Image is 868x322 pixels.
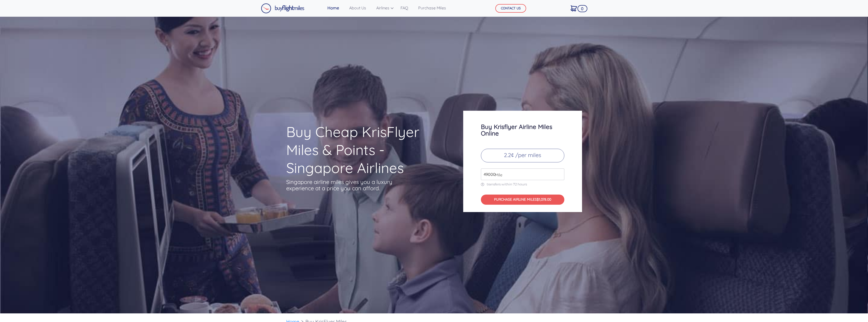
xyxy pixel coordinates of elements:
[577,5,587,12] span: 0
[261,3,304,13] img: Buy Flight Miles Logo
[374,3,392,13] a: Airlines
[537,197,551,202] span: $1,078.00
[286,123,443,177] h1: Buy Cheap KrisFlyer Miles & Points - Singapore Airlines
[571,5,577,11] img: Cart
[261,2,304,15] a: Buy Flight Miles Logo
[325,3,341,13] a: Home
[481,195,564,205] button: PURCHASE AIRLINE MILES$1,078.00
[481,123,564,137] h3: Buy Krisflyer Airline Miles Online
[347,3,368,13] a: About Us
[481,149,564,162] p: 2.2¢ /per miles
[481,182,564,186] p: transfers within 72 hours
[398,3,410,13] a: FAQ
[286,179,400,192] p: Singapore airline miles gives you a luxury experience at a price you can afford.
[493,172,502,178] span: Mile
[416,3,448,13] a: Purchase Miles
[569,3,579,13] a: 0
[495,4,526,13] button: CONTACT US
